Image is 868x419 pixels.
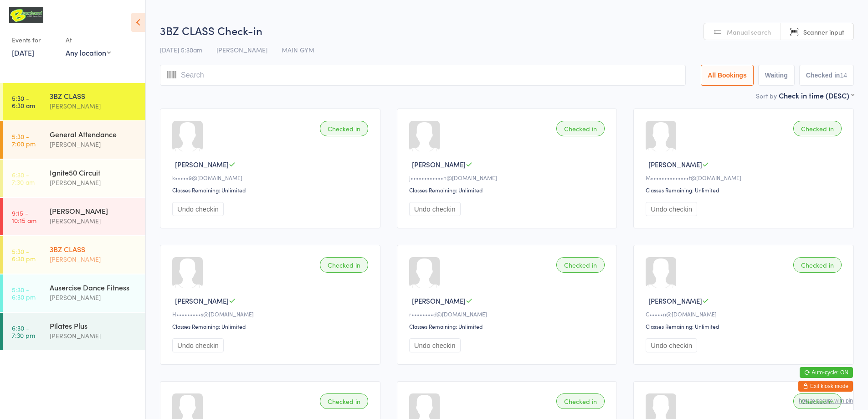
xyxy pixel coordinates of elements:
[409,186,608,194] div: Classes Remaining: Unlimited
[409,322,608,330] div: Classes Remaining: Unlimited
[646,322,844,330] div: Classes Remaining: Unlimited
[3,313,145,350] a: 6:30 -7:30 pmPilates Plus[PERSON_NAME]
[727,27,771,36] span: Manual search
[556,257,605,273] div: Checked in
[50,177,138,188] div: [PERSON_NAME]
[3,83,145,120] a: 5:30 -6:30 am3BZ CLASS[PERSON_NAME]
[803,27,844,36] span: Scanner input
[793,257,842,273] div: Checked in
[648,160,702,169] span: [PERSON_NAME]
[172,310,371,318] div: H•••••••••s@[DOMAIN_NAME]
[3,198,145,235] a: 9:15 -10:15 am[PERSON_NAME][PERSON_NAME]
[50,101,138,111] div: [PERSON_NAME]
[409,338,461,352] button: Undo checkin
[779,90,854,100] div: Check in time (DESC)
[701,65,754,86] button: All Bookings
[646,310,844,318] div: C•••••n@[DOMAIN_NAME]
[646,186,844,194] div: Classes Remaining: Unlimited
[320,257,368,273] div: Checked in
[646,202,697,216] button: Undo checkin
[840,72,847,79] div: 14
[50,331,138,341] div: [PERSON_NAME]
[648,296,702,305] span: [PERSON_NAME]
[412,296,466,305] span: [PERSON_NAME]
[3,236,145,274] a: 5:30 -6:30 pm3BZ CLASS[PERSON_NAME]
[172,202,224,216] button: Undo checkin
[3,274,145,312] a: 5:30 -6:30 pmAusercise Dance Fitness[PERSON_NAME]
[175,296,229,305] span: [PERSON_NAME]
[12,47,34,57] a: [DATE]
[12,94,35,109] time: 5:30 - 6:30 am
[3,160,145,197] a: 6:30 -7:30 amIgnite50 Circuit[PERSON_NAME]
[12,324,35,339] time: 6:30 - 7:30 pm
[12,171,35,186] time: 6:30 - 7:30 am
[160,65,686,86] input: Search
[50,282,138,292] div: Ausercise Dance Fitness
[409,310,608,318] div: r••••••••d@[DOMAIN_NAME]
[12,32,56,47] div: Events for
[50,254,138,264] div: [PERSON_NAME]
[66,32,111,47] div: At
[50,321,138,331] div: Pilates Plus
[66,47,111,57] div: Any location
[800,367,853,378] button: Auto-cycle: ON
[793,393,842,409] div: Checked in
[12,248,36,262] time: 5:30 - 6:30 pm
[172,174,371,181] div: k•••••9@[DOMAIN_NAME]
[50,216,138,226] div: [PERSON_NAME]
[50,139,138,150] div: [PERSON_NAME]
[799,65,854,86] button: Checked in14
[320,393,368,409] div: Checked in
[758,65,795,86] button: Waiting
[172,186,371,194] div: Classes Remaining: Unlimited
[12,286,36,300] time: 5:30 - 6:30 pm
[50,129,138,139] div: General Attendance
[646,338,697,352] button: Undo checkin
[50,244,138,254] div: 3BZ CLASS
[50,91,138,101] div: 3BZ CLASS
[556,121,605,136] div: Checked in
[320,121,368,136] div: Checked in
[646,174,844,181] div: M••••••••••••••t@[DOMAIN_NAME]
[12,209,36,224] time: 9:15 - 10:15 am
[282,45,314,54] span: MAIN GYM
[409,174,608,181] div: j••••••••••••n@[DOMAIN_NAME]
[9,7,43,23] img: B Transformed Gym
[756,91,777,100] label: Sort by
[556,393,605,409] div: Checked in
[50,167,138,177] div: Ignite50 Circuit
[175,160,229,169] span: [PERSON_NAME]
[798,381,853,392] button: Exit kiosk mode
[216,45,267,54] span: [PERSON_NAME]
[3,121,145,159] a: 5:30 -7:00 pmGeneral Attendance[PERSON_NAME]
[172,322,371,330] div: Classes Remaining: Unlimited
[160,23,854,38] h2: 3BZ CLASS Check-in
[172,338,224,352] button: Undo checkin
[793,121,842,136] div: Checked in
[409,202,461,216] button: Undo checkin
[799,398,853,404] button: how to secure with pin
[50,206,138,216] div: [PERSON_NAME]
[412,160,466,169] span: [PERSON_NAME]
[160,45,202,54] span: [DATE] 5:30am
[50,292,138,303] div: [PERSON_NAME]
[12,133,36,147] time: 5:30 - 7:00 pm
